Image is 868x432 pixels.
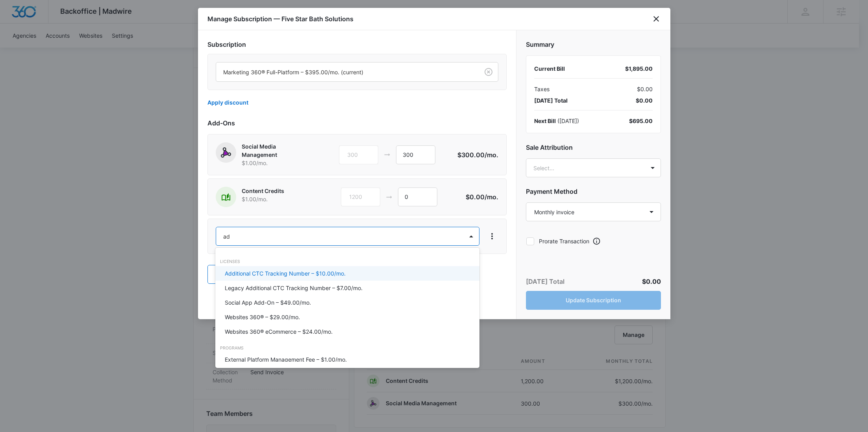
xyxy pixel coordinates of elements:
p: Legacy Additional CTC Tracking Number – $7.00/mo. [225,284,363,292]
p: External Platform Management Fee – $1.00/mo. [225,355,347,364]
p: Websites 360® eCommerce – $24.00/mo. [225,327,333,336]
p: Websites 360® – $29.00/mo. [225,313,300,321]
div: Licenses [215,259,479,265]
div: Programs [215,345,479,351]
p: Additional CTC Tracking Number – $10.00/mo. [225,269,346,278]
p: Social App Add-On – $49.00/mo. [225,298,311,307]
